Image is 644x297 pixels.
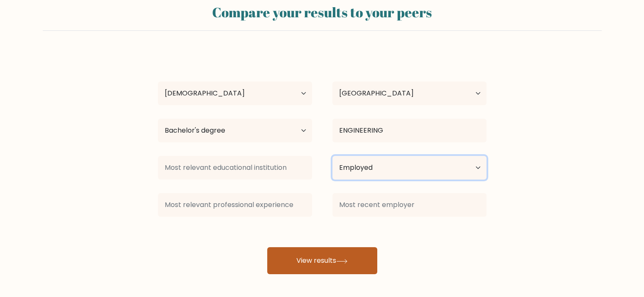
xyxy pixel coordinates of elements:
input: Most relevant professional experience [158,193,312,217]
input: Most relevant educational institution [158,156,312,180]
h2: Compare your results to your peers [48,4,597,20]
input: Most recent employer [332,193,486,217]
input: What did you study? [332,119,486,142]
button: View results [267,247,377,274]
